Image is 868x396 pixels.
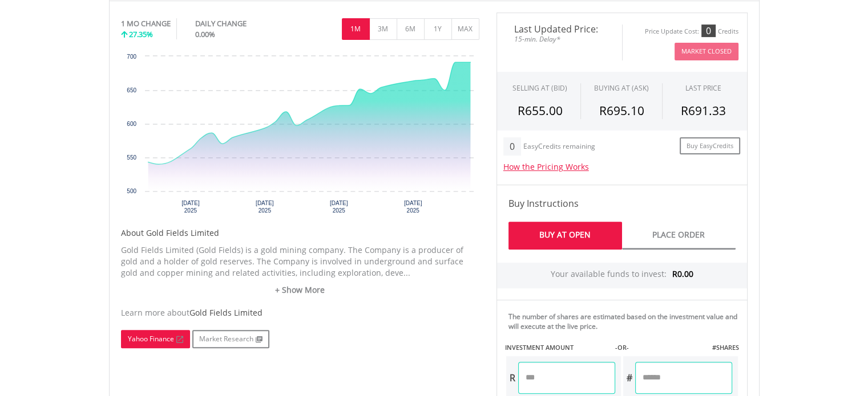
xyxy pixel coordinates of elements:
button: Market Closed [675,43,738,60]
div: Credits [718,27,738,36]
span: Last Updated Price: [506,25,613,34]
text: 500 [127,188,136,194]
div: Your available funds to invest: [497,263,747,288]
span: 27.35% [129,29,153,39]
a: Buy EasyCredits [680,137,740,155]
button: 3M [369,18,397,40]
span: 15-min. Delay* [506,34,613,44]
div: LAST PRICE [685,83,721,93]
span: Gold Fields Limited [189,307,263,318]
text: [DATE] 2025 [329,200,348,214]
span: 0.00% [195,29,215,39]
label: INVESTMENT AMOUNT [505,343,574,352]
span: R0.00 [672,268,693,279]
span: R695.10 [599,103,644,119]
div: SELLING AT (BID) [512,83,567,93]
a: Yahoo Finance [121,330,190,348]
label: #SHARES [712,343,738,352]
button: 1M [342,18,370,40]
div: DAILY CHANGE [195,18,285,29]
p: Gold Fields Limited (Gold Fields) is a gold mining company. The Company is a producer of gold and... [121,244,479,279]
a: How the Pricing Works [503,161,589,172]
a: Market Research [192,330,269,348]
h5: About Gold Fields Limited [121,227,479,239]
div: EasyCredits remaining [523,142,595,152]
text: 550 [127,154,136,161]
text: [DATE] 2025 [256,200,274,214]
a: Buy At Open [508,222,622,250]
div: Learn more about [121,307,479,319]
a: Place Order [622,222,736,250]
div: # [623,362,635,394]
label: -OR- [615,343,628,352]
button: 1Y [424,18,452,40]
div: 0 [503,137,521,156]
text: 600 [127,121,136,127]
a: + Show More [121,284,479,296]
h4: Buy Instructions [508,197,736,210]
text: [DATE] 2025 [181,200,200,214]
span: R691.33 [681,103,726,119]
div: Chart. Highcharts interactive chart. [121,51,479,222]
text: 650 [127,87,136,93]
button: MAX [451,18,479,40]
span: R655.00 [518,103,563,119]
button: 6M [397,18,425,40]
span: BUYING AT (ASK) [594,83,649,93]
div: The number of shares are estimated based on the investment value and will execute at the live price. [508,312,742,331]
text: 700 [127,54,136,60]
div: 0 [701,25,716,37]
div: R [506,362,518,394]
div: Price Update Cost: [645,27,699,36]
text: [DATE] 2025 [403,200,422,214]
svg: Interactive chart [121,51,479,222]
div: 1 MO CHANGE [121,18,171,29]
